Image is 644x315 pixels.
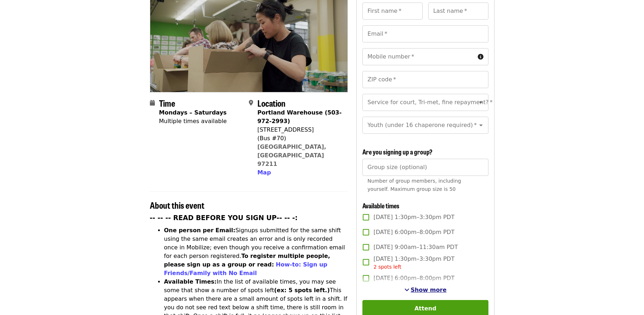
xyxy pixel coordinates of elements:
a: How-to: Sign up Friends/Family with No Email [164,261,328,276]
span: Show more [411,286,447,293]
strong: Mondays – Saturdays [159,109,227,116]
strong: One person per Email: [164,227,236,234]
i: circle-info icon [478,54,483,60]
span: About this event [150,199,204,211]
i: calendar icon [150,100,155,106]
input: Mobile number [362,48,475,65]
button: Open [476,97,486,107]
span: Time [159,97,175,109]
button: Map [257,168,271,177]
strong: Available Times: [164,278,217,285]
button: Open [476,120,486,130]
div: Multiple times available [159,117,227,126]
input: Email [362,25,488,42]
span: Location [257,97,286,109]
i: map-marker-alt icon [249,100,253,106]
span: 2 spots left [373,264,401,270]
strong: To register multiple people, please sign up as a group or read: [164,253,330,268]
strong: (ex: 5 spots left.) [274,287,330,294]
span: [DATE] 1:30pm–3:30pm PDT [373,255,454,271]
input: Last name [428,2,488,20]
strong: Portland Warehouse (503-972-2993) [257,109,342,125]
span: [DATE] 1:30pm–3:30pm PDT [373,213,454,222]
span: Map [257,169,271,176]
div: [STREET_ADDRESS] [257,126,342,134]
button: See more timeslots [404,286,447,294]
span: [DATE] 6:00pm–8:00pm PDT [373,274,454,283]
span: Are you signing up a group? [362,147,433,156]
strong: -- -- -- READ BEFORE YOU SIGN UP-- -- -: [150,214,298,222]
span: Number of group members, including yourself. Maximum group size is 50 [367,178,461,192]
input: First name [362,2,423,20]
li: Signups submitted for the same shift using the same email creates an error and is only recorded o... [164,226,348,278]
span: [DATE] 6:00pm–8:00pm PDT [373,228,454,237]
div: (Bus #70) [257,134,342,143]
span: [DATE] 9:00am–11:30am PDT [373,243,458,252]
input: ZIP code [362,71,488,88]
a: [GEOGRAPHIC_DATA], [GEOGRAPHIC_DATA] 97211 [257,143,326,167]
input: [object Object] [362,159,488,176]
span: Available times [362,201,399,210]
